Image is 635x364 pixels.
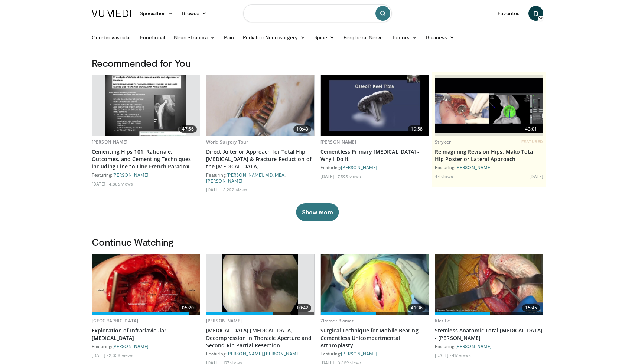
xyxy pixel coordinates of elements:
[338,173,361,179] li: 7,595 views
[169,30,219,45] a: Neuro-Trauma
[178,6,212,21] a: Browse
[341,165,377,170] a: [PERSON_NAME]
[321,75,429,136] a: 19:58
[206,318,242,324] a: [PERSON_NAME]
[435,254,543,315] a: 15:45
[435,173,453,179] li: 44 views
[320,173,336,179] li: [DATE]
[92,181,108,187] li: [DATE]
[339,30,387,45] a: Peripheral Nerve
[321,75,429,136] img: 073631c8-9573-405a-ad78-c2ebec3eb4a5.620x360_q85_upscale.jpg
[435,352,451,358] li: [DATE]
[179,125,197,133] span: 47:56
[320,351,429,357] div: Featuring:
[227,172,284,177] a: [PERSON_NAME], MD, MBA
[92,139,128,145] a: [PERSON_NAME]
[452,352,471,358] li: 417 views
[136,6,178,21] a: Specialties
[92,75,200,136] a: 47:56
[455,344,492,349] a: [PERSON_NAME]
[92,318,138,324] a: [GEOGRAPHIC_DATA]
[529,173,543,179] li: [DATE]
[435,318,450,324] a: Kiet Le
[87,30,136,45] a: Cerebrovascular
[219,30,238,45] a: Pain
[293,304,311,312] span: 10:42
[92,57,543,69] h3: Recommended for You
[206,172,315,184] div: Featuring: ,
[296,203,339,221] button: Show more
[321,254,429,315] a: 41:36
[521,139,543,144] span: FEATURED
[435,148,543,163] a: Reimagining Revision Hips: Mako Total Hip Posterior Lateral Approach
[421,30,459,45] a: Business
[92,327,200,342] a: Exploration of Infraclavicular [MEDICAL_DATA]
[112,172,149,177] a: [PERSON_NAME]
[455,165,492,170] a: [PERSON_NAME]
[435,254,543,315] img: b196fbce-0b0e-4fad-a2fc-487a34c687bc.620x360_q85_upscale.jpg
[206,351,315,357] div: Featuring: ,
[243,4,392,22] input: Search topics, interventions
[293,125,311,133] span: 10:43
[206,254,314,315] a: 10:42
[522,125,540,133] span: 43:01
[435,327,543,342] a: Stemless Anatomic Total [MEDICAL_DATA] - [PERSON_NAME]
[179,304,197,312] span: 05:20
[223,187,247,193] li: 6,222 views
[408,125,426,133] span: 19:58
[435,78,543,133] img: 6632ea9e-2a24-47c5-a9a2-6608124666dc.620x360_q85_upscale.jpg
[264,351,300,356] a: [PERSON_NAME]
[522,304,540,312] span: 15:45
[92,172,200,178] div: Featuring:
[92,148,200,170] a: Cementing Hips 101: Rationale, Outcomes, and Cementing Techniques including Line to Line French P...
[310,30,339,45] a: Spine
[320,139,356,145] a: [PERSON_NAME]
[435,343,543,349] div: Featuring:
[112,344,149,349] a: [PERSON_NAME]
[435,75,543,136] a: 43:01
[435,164,543,170] div: Featuring:
[320,327,429,349] a: Surgical Technique for Mobile Bearing Cementless Unicompartmental Arthroplasty
[320,318,354,324] a: Zimmer Biomet
[320,148,429,163] a: Cementless Primary [MEDICAL_DATA] - Why I Do It
[206,148,315,170] a: Direct Anterior Approach for Total Hip [MEDICAL_DATA] & Fracture Reduction of the [MEDICAL_DATA]
[92,352,108,358] li: [DATE]
[206,75,314,136] img: 1b49c4dc-6725-42ca-b2d9-db8c5331b74b.620x360_q85_upscale.jpg
[206,139,248,145] a: World Surgery Tour
[493,6,524,21] a: Favorites
[105,75,186,136] img: b58c57b4-9187-4c70-8783-e4f7a92b96ca.620x360_q85_upscale.jpg
[109,181,133,187] li: 4,886 views
[408,304,426,312] span: 41:36
[387,30,421,45] a: Tumors
[206,327,315,349] a: [MEDICAL_DATA] [MEDICAL_DATA] Decompression in Thoracic Aperture and Second Rib Partial Resection
[227,351,263,356] a: [PERSON_NAME]
[136,30,169,45] a: Functional
[92,254,200,315] img: d0698c95-0a73-4fcf-8b7e-be100613c413.620x360_q85_upscale.jpg
[109,352,133,358] li: 2,338 views
[238,30,310,45] a: Pediatric Neurosurgery
[206,75,314,136] a: 10:43
[92,236,543,248] h3: Continue Watching
[92,10,131,17] img: VuMedi Logo
[435,139,451,145] a: Stryker
[320,164,429,170] div: Featuring:
[528,6,543,21] a: D
[321,254,429,315] img: 827ba7c0-d001-4ae6-9e1c-6d4d4016a445.620x360_q85_upscale.jpg
[92,254,200,315] a: 05:20
[222,254,298,315] img: 4f37189e-ea3c-4a4a-b024-04893bb95c12.620x360_q85_upscale.jpg
[341,351,377,356] a: [PERSON_NAME]
[206,178,242,183] a: [PERSON_NAME]
[92,343,200,349] div: Featuring:
[206,187,222,193] li: [DATE]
